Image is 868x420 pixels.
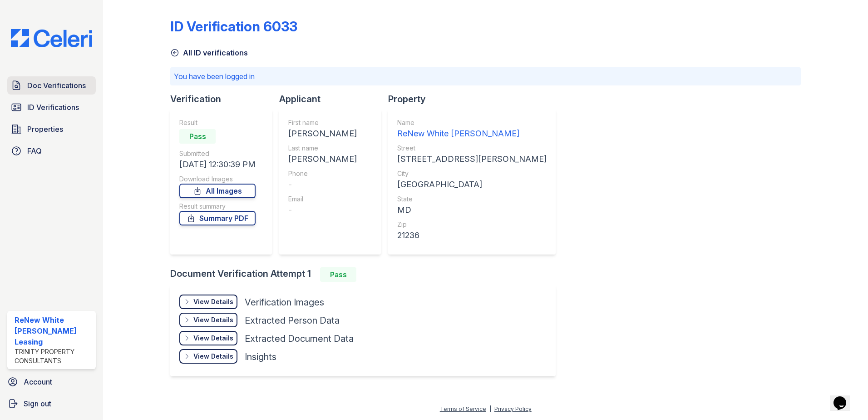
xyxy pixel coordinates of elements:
div: - [288,204,357,216]
div: Extracted Document Data [245,332,354,345]
a: ID Verifications [7,98,96,116]
div: View Details [193,315,233,325]
div: Verification [170,93,279,105]
div: 21236 [397,229,547,242]
div: Applicant [279,93,388,105]
div: View Details [193,352,233,361]
a: Properties [7,120,96,138]
span: FAQ [27,145,42,156]
div: Pass [179,129,216,144]
div: Pass [320,267,356,282]
div: Submitted [179,149,256,158]
a: Account [4,373,99,391]
iframe: chat widget [830,384,859,411]
a: Summary PDF [179,211,256,225]
div: Document Verification Attempt 1 [170,267,563,282]
div: Insights [245,350,276,363]
span: Doc Verifications [27,80,86,91]
div: Phone [288,169,357,178]
div: Property [388,93,563,105]
div: ID Verification 6033 [170,18,297,35]
div: View Details [193,297,233,306]
div: [STREET_ADDRESS][PERSON_NAME] [397,153,547,165]
div: [PERSON_NAME] [288,153,357,165]
p: You have been logged in [174,71,797,82]
div: Name [397,118,547,127]
div: Result [179,118,256,127]
div: Trinity Property Consultants [15,347,92,365]
a: Privacy Policy [494,405,532,412]
div: MD [397,204,547,216]
a: FAQ [7,142,96,160]
div: Extracted Person Data [245,314,340,327]
a: All ID verifications [170,47,248,58]
a: Name ReNew White [PERSON_NAME] [397,118,547,140]
span: Account [24,376,52,387]
div: Email [288,195,357,204]
a: All Images [179,184,256,198]
div: Last name [288,144,357,153]
div: First name [288,118,357,127]
div: View Details [193,334,233,343]
div: [PERSON_NAME] [288,127,357,140]
img: CE_Logo_Blue-a8612792a0a2168367f1c8372b55b34899dd931a85d93a1a3d3e32e68fde9ad4.png [4,29,99,47]
div: - [288,178,357,191]
a: Sign out [4,395,99,413]
div: State [397,195,547,204]
div: Verification Images [245,296,324,309]
div: ReNew White [PERSON_NAME] Leasing [15,315,92,347]
div: City [397,169,547,178]
div: ReNew White [PERSON_NAME] [397,127,547,140]
div: Result summary [179,202,256,211]
span: Properties [27,124,63,135]
a: Terms of Service [440,405,486,412]
div: [DATE] 12:30:39 PM [179,158,256,171]
span: ID Verifications [27,102,79,113]
a: Doc Verifications [7,76,96,95]
div: [GEOGRAPHIC_DATA] [397,178,547,191]
span: Sign out [24,398,51,409]
div: | [489,405,491,412]
div: Street [397,144,547,153]
div: Zip [397,220,547,229]
div: Download Images [179,175,256,184]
